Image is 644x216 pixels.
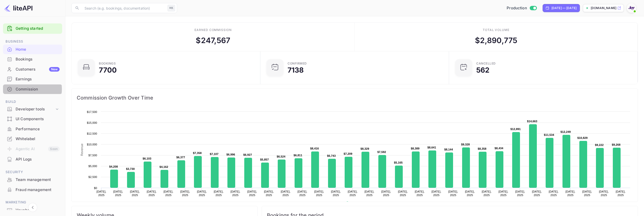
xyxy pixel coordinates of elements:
text: [DATE], 2025 [365,190,374,197]
text: $12,249 [560,130,571,133]
a: API Logs [3,155,62,164]
div: UI Components [16,116,60,122]
text: $12,891 [510,128,521,131]
text: $2,500 [88,175,97,178]
div: Total volume [483,28,510,32]
text: $5,857 [260,158,269,161]
div: $ 2,890,775 [475,35,517,46]
img: LiteAPI logo [4,4,32,12]
div: ⌘K [168,5,175,11]
text: [DATE], 2025 [465,190,475,197]
text: $8,329 [360,147,369,150]
text: [DATE], 2025 [431,190,441,197]
div: Developer tools [3,105,62,114]
a: UI Components [3,114,62,124]
div: Confirmed [288,62,307,65]
text: [DATE], 2025 [247,190,257,197]
text: $4,162 [159,165,168,168]
div: Bookings [16,56,60,62]
a: Bookings [3,54,62,64]
text: $9,328 [461,143,470,146]
div: Vouchers [16,207,60,213]
text: Revenue [351,201,364,205]
span: Build [3,99,62,105]
span: Commission Growth Over Time [77,94,633,102]
a: Earnings [3,74,62,84]
div: Bookings [99,62,116,65]
a: CustomersNew [3,65,62,74]
div: Switch to Sandbox mode [505,5,539,11]
text: $6,743 [327,154,336,157]
div: 562 [476,67,490,74]
text: $6,927 [243,153,252,156]
text: $8,358 [478,147,487,150]
text: $7,500 [88,154,97,157]
div: Customers [16,67,60,72]
div: Whitelabel [3,134,62,144]
text: [DATE], 2025 [298,190,307,197]
text: [DATE], 2025 [264,190,274,197]
text: [DATE], 2025 [499,190,508,197]
text: $14,663 [527,120,537,123]
text: [DATE], 2025 [348,190,357,197]
text: [DATE], 2025 [566,190,575,197]
a: Whitelabel [3,134,62,143]
text: $0 [94,187,97,190]
a: Fraud management [3,185,62,194]
text: [DATE], 2025 [532,190,542,197]
input: Search (e.g. bookings, documentation) [82,3,166,13]
div: Earned commission [194,28,232,32]
img: With Joy [627,4,635,12]
text: $8,641 [427,146,436,149]
text: [DATE], 2025 [281,190,291,197]
div: Bookings [3,54,62,64]
text: [DATE], 2025 [381,190,391,197]
text: $8,434 [495,147,503,150]
div: UI Components [3,114,62,124]
text: $10,829 [577,136,588,139]
div: Click to change the date range period [543,4,580,12]
text: $4,208 [109,165,118,168]
text: [DATE], 2025 [130,190,140,197]
div: 7700 [99,67,117,74]
text: [DATE], 2025 [164,190,173,197]
text: $15,000 [87,121,97,124]
text: $8,416 [310,147,319,150]
text: [DATE], 2025 [180,190,190,197]
text: $5,165 [394,161,403,164]
a: Home [3,45,62,54]
div: Commission [3,84,62,94]
div: Team management [3,175,62,185]
text: [DATE], 2025 [415,190,425,197]
text: $7,107 [210,152,219,156]
text: $7,358 [193,151,202,155]
text: [DATE], 2025 [515,190,525,197]
text: $8,389 [411,147,420,150]
text: $7,592 [377,150,386,153]
div: Whitelabel [16,136,60,142]
span: Security [3,169,62,175]
text: $8,144 [444,148,453,151]
div: Earnings [16,76,60,82]
text: $5,000 [88,165,97,168]
text: $17,500 [87,110,97,113]
span: Marketing [3,200,62,205]
div: Fraud management [16,187,60,193]
text: $6,996 [226,153,235,156]
div: CustomersNew [3,65,62,74]
text: $6,103 [143,157,151,160]
text: $7,209 [344,152,352,155]
div: Fraud management [3,185,62,195]
a: Getting started [16,26,60,32]
div: Home [16,47,60,52]
text: [DATE], 2025 [147,190,156,197]
text: [DATE], 2025 [314,190,324,197]
text: [DATE], 2025 [448,190,458,197]
text: $9,222 [595,143,604,146]
div: Earnings [3,74,62,84]
div: Performance [16,126,60,132]
a: Team management [3,175,62,184]
div: $ 247,567 [196,35,230,46]
text: $12,500 [87,132,97,135]
text: [DATE], 2025 [482,190,492,197]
